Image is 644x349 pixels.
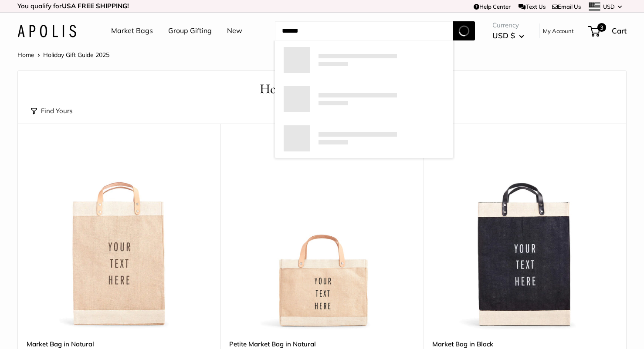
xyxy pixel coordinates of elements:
img: Apolis [17,25,76,37]
a: 3 Cart [589,24,627,38]
a: Market Bag in BlackMarket Bag in Black [432,145,617,330]
a: Market Bag in NaturalMarket Bag in Natural [27,145,212,330]
img: Market Bag in Natural [27,145,212,330]
a: Market Bag in Natural [27,339,212,349]
nav: Breadcrumb [17,49,109,60]
h1: Holiday Gift Guide 2025 [31,80,613,98]
a: Home [17,51,34,59]
a: Market Bags [111,24,153,37]
a: Market Bag in Black [432,339,617,349]
input: Search... [275,21,453,40]
a: Help Center [474,3,511,10]
img: Petite Market Bag in Natural [229,145,414,330]
a: Text Us [519,3,545,10]
a: Email Us [552,3,581,10]
a: My Account [543,26,574,36]
img: Market Bag in Black [432,145,617,330]
strong: USA FREE SHIPPING! [62,2,129,10]
button: Search [453,21,475,40]
span: Holiday Gift Guide 2025 [43,51,109,59]
a: Group Gifting [168,24,212,37]
span: USD [603,3,615,10]
button: USD $ [492,29,524,43]
a: Petite Market Bag in NaturalPetite Market Bag in Natural [229,145,414,330]
a: Petite Market Bag in Natural [229,339,414,349]
span: 3 [597,23,606,32]
span: Currency [492,19,524,31]
a: New [227,24,242,37]
span: Cart [612,26,627,35]
button: Find Yours [31,105,72,117]
span: USD $ [492,31,515,40]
